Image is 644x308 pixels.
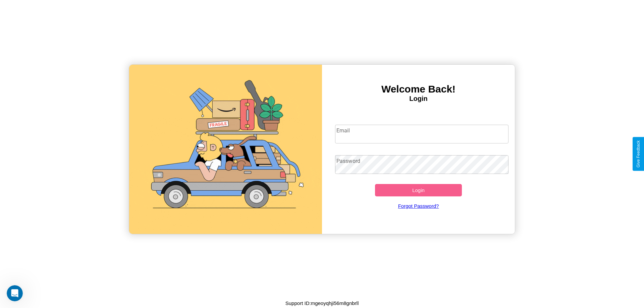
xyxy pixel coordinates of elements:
img: gif [129,65,322,234]
h3: Welcome Back! [322,83,515,95]
p: Support ID: mgeoyqhji56m8gnbrll [285,299,359,308]
div: Give Feedback [636,140,641,168]
h4: Login [322,95,515,103]
button: Login [375,184,462,196]
a: Forgot Password? [332,196,505,215]
iframe: Intercom live chat [7,285,23,301]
